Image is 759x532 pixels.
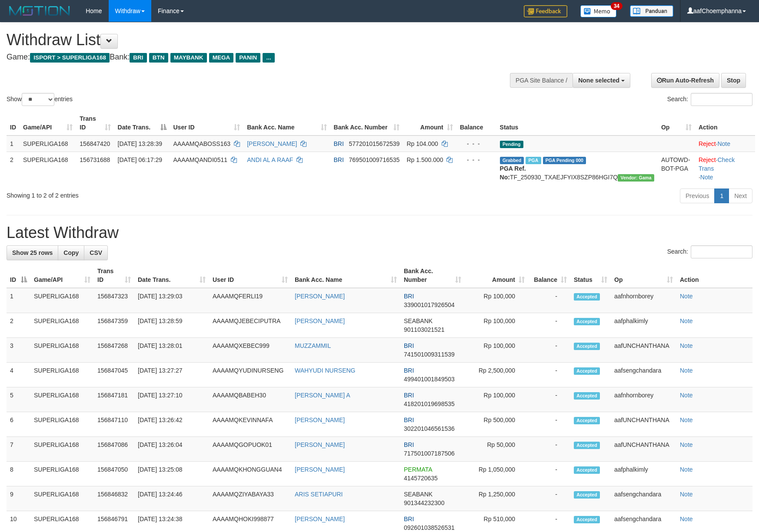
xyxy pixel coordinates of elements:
span: Copy 418201019698535 to clipboard [404,400,455,407]
span: Copy 717501007187506 to clipboard [404,450,455,457]
td: 156846832 [94,486,134,511]
th: Amount: activate to sort column ascending [403,111,456,135]
a: [PERSON_NAME] [295,293,345,300]
td: aafnhornborey [611,288,676,313]
th: Op: activate to sort column ascending [611,263,676,288]
a: Previous [680,188,715,203]
td: - [528,313,570,338]
a: WAHYUDI NURSENG [295,367,356,374]
td: AAAAMQKHONGGUAN4 [209,462,291,486]
span: Rp 104.000 [406,140,438,147]
td: aafphalkimly [611,313,676,338]
a: Note [680,367,693,374]
img: Button%20Memo.svg [580,5,617,17]
span: BRI [404,367,414,374]
a: Note [680,491,693,498]
td: SUPERLIGA168 [30,363,94,387]
td: aafUNCHANTHANA [611,437,676,462]
a: ARIS SETIAPURI [295,491,343,498]
td: AUTOWD-BOT-PGA [658,152,695,185]
span: Accepted [574,343,600,350]
td: - [528,486,570,511]
a: Show 25 rows [7,245,58,260]
td: SUPERLIGA168 [20,152,76,185]
select: Showentries [22,93,54,106]
td: 1 [7,135,20,152]
a: Note [680,293,693,300]
span: BRI [334,156,344,163]
span: ISPORT > SUPERLIGA168 [30,53,110,63]
a: Next [729,188,752,203]
span: Accepted [574,392,600,400]
th: Balance [456,111,496,135]
span: Copy 741501009311539 to clipboard [404,351,455,358]
td: [DATE] 13:25:08 [134,462,209,486]
span: 34 [611,2,623,10]
span: Copy 769501009716535 to clipboard [349,156,400,163]
a: Note [700,174,713,181]
td: [DATE] 13:28:01 [134,338,209,363]
td: - [528,412,570,437]
td: AAAAMQFERLI19 [209,288,291,313]
button: None selected [573,73,630,88]
span: Copy 4145720635 to clipboard [404,475,438,482]
td: 156847086 [94,437,134,462]
td: 156847359 [94,313,134,338]
td: AAAAMQYUDINURSENG [209,363,291,387]
a: Note [680,317,693,324]
td: Rp 1,250,000 [465,486,528,511]
td: SUPERLIGA168 [30,313,94,338]
a: Note [680,392,693,399]
td: 5 [7,387,30,412]
th: Game/API: activate to sort column ascending [20,111,76,135]
td: - [528,363,570,387]
span: Copy 092601038526531 to clipboard [404,524,455,531]
span: Pending [500,141,523,148]
td: SUPERLIGA168 [30,412,94,437]
a: Note [680,441,693,448]
span: Marked by aafromsomean [526,157,541,164]
b: PGA Ref. No: [500,165,526,181]
th: Status: activate to sort column ascending [570,263,611,288]
th: Status [496,111,658,135]
td: [DATE] 13:29:03 [134,288,209,313]
a: MUZZAMMIL [295,342,331,349]
td: 156847268 [94,338,134,363]
span: Copy 901103021521 to clipboard [404,326,444,333]
span: None selected [578,77,619,84]
td: - [528,462,570,486]
td: 7 [7,437,30,462]
span: BRI [334,140,344,147]
th: Op: activate to sort column ascending [658,111,695,135]
input: Search: [691,93,752,106]
span: Show 25 rows [12,249,53,256]
label: Search: [667,93,752,106]
span: BRI [404,342,414,349]
td: aafUNCHANTHANA [611,338,676,363]
td: aafUNCHANTHANA [611,412,676,437]
span: PANIN [236,53,260,63]
td: [DATE] 13:24:46 [134,486,209,511]
span: Copy 901344232300 to clipboard [404,499,444,506]
a: Copy [58,245,84,260]
span: PERMATA [404,466,432,473]
th: Trans ID: activate to sort column ascending [94,263,134,288]
span: Accepted [574,318,600,325]
td: AAAAMQBABEH30 [209,387,291,412]
td: 9 [7,486,30,511]
td: Rp 1,050,000 [465,462,528,486]
span: 156847420 [80,140,110,147]
td: · [695,135,755,152]
td: Rp 100,000 [465,338,528,363]
td: [DATE] 13:27:10 [134,387,209,412]
td: aafnhornborey [611,387,676,412]
a: [PERSON_NAME] [247,140,297,147]
span: Accepted [574,293,600,301]
td: Rp 100,000 [465,288,528,313]
td: Rp 500,000 [465,412,528,437]
th: User ID: activate to sort column ascending [170,111,244,135]
td: 156847110 [94,412,134,437]
td: AAAAMQKEVINNAFA [209,412,291,437]
a: Stop [721,73,746,88]
td: SUPERLIGA168 [30,288,94,313]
